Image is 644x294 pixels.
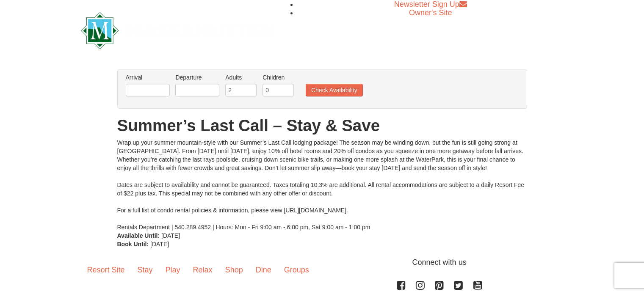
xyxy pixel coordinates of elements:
[159,257,187,283] a: Play
[306,84,363,96] button: Check Availability
[81,12,275,49] img: Massanutten Resort Logo
[249,257,278,283] a: Dine
[117,117,527,134] h1: Summer’s Last Call – Stay & Save
[187,257,219,283] a: Relax
[81,19,275,39] a: Massanutten Resort
[278,257,315,283] a: Groups
[161,232,180,239] span: [DATE]
[131,257,159,283] a: Stay
[225,73,257,82] label: Adults
[81,257,131,283] a: Resort Site
[126,73,170,82] label: Arrival
[117,138,527,231] div: Wrap up your summer mountain-style with our Summer’s Last Call lodging package! The season may be...
[117,241,149,247] strong: Book Until:
[409,8,452,17] a: Owner's Site
[81,257,564,268] p: Connect with us
[175,73,219,82] label: Departure
[117,232,160,239] strong: Available Until:
[263,73,294,82] label: Children
[219,257,249,283] a: Shop
[150,241,169,247] span: [DATE]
